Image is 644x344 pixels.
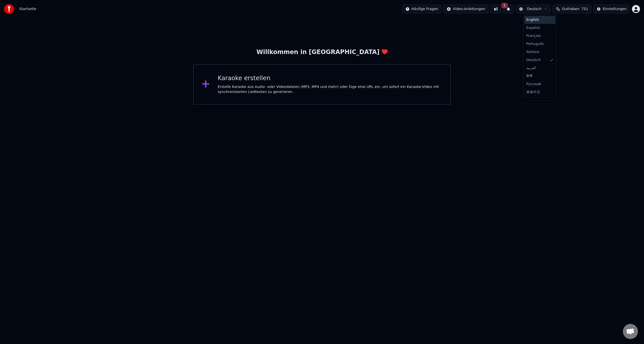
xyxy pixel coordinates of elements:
span: हिन्दी [526,74,532,79]
span: العربية [526,66,536,71]
span: Français [526,33,541,38]
span: English [526,17,539,22]
span: Русский [526,82,541,87]
span: 简体中文 [526,90,540,95]
span: Deutsch [526,58,541,63]
span: Italiano [526,50,539,55]
span: Español [526,25,540,30]
span: Português [526,41,544,46]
